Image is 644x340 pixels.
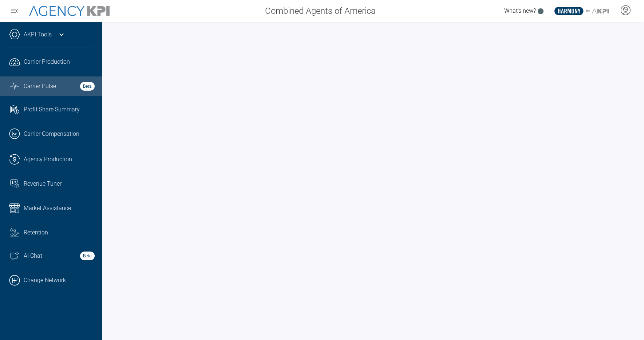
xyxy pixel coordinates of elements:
[24,58,70,66] span: Carrier Production
[80,252,95,260] strong: Beta
[24,105,80,114] span: Profit Share Summary
[29,6,110,16] img: AgencyKPI
[24,82,56,91] span: Carrier Pulse
[24,30,52,39] a: AKPI Tools
[80,82,95,91] strong: Beta
[24,155,72,164] span: Agency Production
[24,252,42,260] span: AI Chat
[504,7,536,14] span: What's new?
[24,228,95,237] div: Retention
[24,204,71,213] span: Market Assistance
[265,4,376,17] span: Combined Agents of America
[24,130,79,138] span: Carrier Compensation
[24,179,62,188] span: Revenue Tuner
